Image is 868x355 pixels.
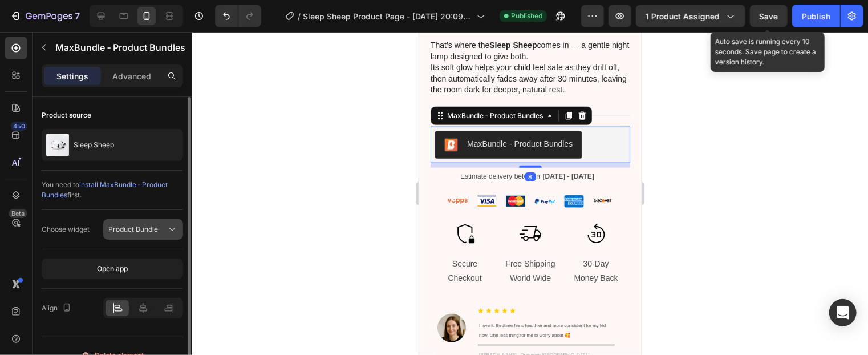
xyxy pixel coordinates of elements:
[298,10,301,22] span: /
[303,10,472,22] span: Sleep Sheep Product Page - [DATE] 20:09:30
[802,10,830,22] div: Publish
[792,5,840,27] button: Publish
[829,299,857,326] div: Open Intercom Messenger
[760,11,778,21] span: Save
[5,5,85,27] button: 7
[42,224,90,235] div: Choose widget
[42,180,168,199] span: install MaxBundle ‑ Product Bundles
[46,134,69,156] img: product feature img
[646,10,720,22] span: 1 product assigned
[215,5,261,27] div: Undo/Redo
[103,219,183,240] button: Product Bundle
[112,70,151,82] p: Advanced
[11,122,27,131] div: 450
[42,110,91,120] div: Product source
[74,141,114,149] p: Sleep Sheep
[42,301,74,316] div: Align
[42,259,183,279] button: Open app
[55,41,185,54] p: MaxBundle ‑ Product Bundles
[9,209,27,218] div: Beta
[636,5,745,27] button: 1 product assigned
[511,11,542,21] span: Published
[60,320,171,325] span: [PERSON_NAME] - Drammen [GEOGRAPHIC_DATA]
[750,5,788,27] button: Save
[108,225,158,233] span: Product Bundle
[97,264,128,274] div: Open app
[419,32,642,355] iframe: Design area
[42,180,183,200] div: You need to first.
[75,9,80,23] p: 7
[56,70,88,82] p: Settings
